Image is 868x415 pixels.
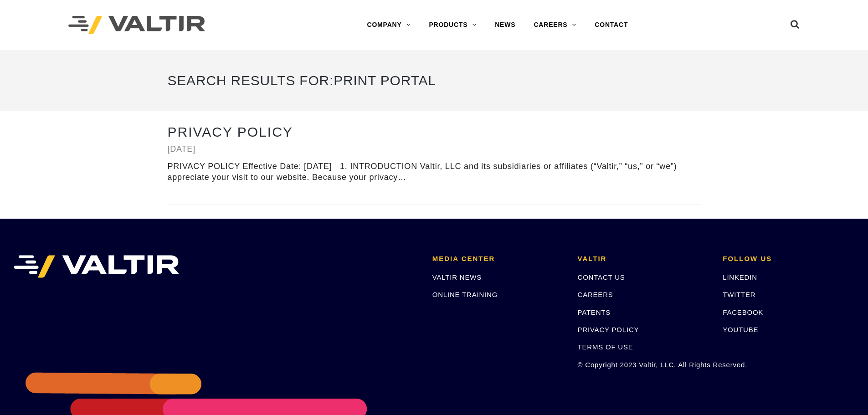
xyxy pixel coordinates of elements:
[578,308,611,316] a: PATENTS
[524,16,586,34] a: CAREERS
[586,16,637,34] a: CONTACT
[578,326,639,333] a: PRIVACY POLICY
[14,255,179,278] img: VALTIR
[723,273,757,281] a: LINKEDIN
[334,73,436,88] span: print portal
[432,291,498,298] a: ONLINE TRAINING
[486,16,524,34] a: NEWS
[723,308,763,316] a: FACEBOOK
[578,255,709,263] h2: VALTIR
[432,255,564,263] h2: MEDIA CENTER
[68,16,205,35] img: Valtir
[723,326,758,333] a: YOUTUBE
[432,273,482,281] a: VALTIR NEWS
[578,359,709,370] p: © Copyright 2023 Valtir, LLC. All Rights Reserved.
[168,64,701,97] h1: Search Results for:
[420,16,486,34] a: PRODUCTS
[578,343,633,351] a: TERMS OF USE
[168,124,293,139] a: Privacy Policy
[358,16,420,34] a: COMPANY
[723,291,755,298] a: TWITTER
[578,291,613,298] a: CAREERS
[168,161,701,183] p: PRIVACY POLICY Effective Date: [DATE] 1. INTRODUCTION Valtir, LLC and its subsidiaries or affilia...
[578,273,625,281] a: CONTACT US
[723,255,854,263] h2: FOLLOW US
[168,144,195,154] a: [DATE]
